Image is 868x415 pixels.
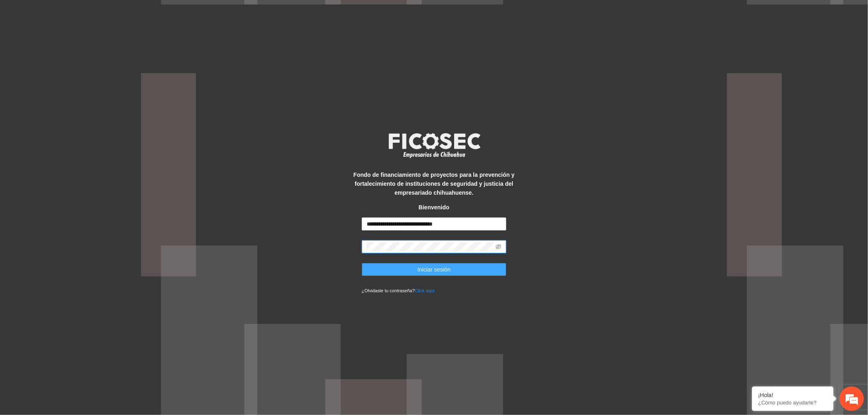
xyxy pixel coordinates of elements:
[362,263,507,276] button: Iniciar sesión
[758,400,827,406] p: ¿Cómo puedo ayudarte?
[419,204,449,211] strong: Bienvenido
[362,288,435,293] small: ¿Olvidaste tu contraseña?
[42,41,137,52] div: Chatee con nosotros ahora
[47,109,112,191] span: Estamos en línea.
[383,130,485,161] img: logo
[415,288,435,293] a: Click aqui
[758,392,827,398] div: ¡Hola!
[418,265,451,274] span: Iniciar sesión
[496,244,501,250] span: eye-invisible
[133,4,153,24] div: Minimizar ventana de chat en vivo
[354,172,515,196] strong: Fondo de financiamiento de proyectos para la prevención y fortalecimiento de instituciones de seg...
[4,222,155,250] textarea: Escriba su mensaje y pulse “Intro”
